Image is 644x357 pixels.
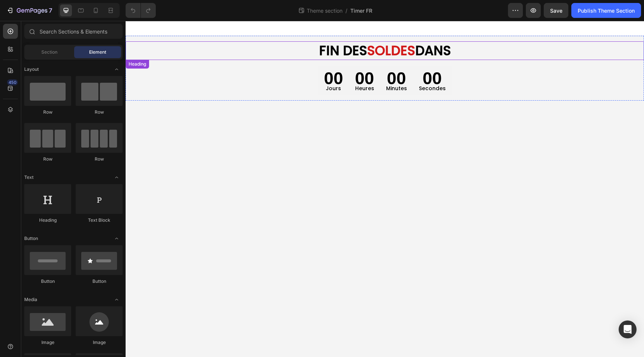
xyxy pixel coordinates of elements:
[76,339,123,346] div: Image
[76,156,123,162] div: Row
[24,339,71,346] div: Image
[345,7,347,15] span: /
[544,3,568,18] button: Save
[24,174,34,181] span: Text
[89,49,106,56] span: Element
[76,109,123,116] div: Row
[24,296,37,303] span: Media
[24,278,71,285] div: Button
[24,109,71,116] div: Row
[198,47,217,69] div: 00
[111,171,123,183] span: Toggle open
[126,3,156,18] div: Undo/Redo
[261,47,281,69] div: 00
[111,233,123,244] span: Toggle open
[111,294,123,306] span: Toggle open
[7,79,18,85] div: 450
[41,49,57,56] span: Section
[230,47,249,69] div: 00
[550,7,562,14] span: Save
[111,63,123,75] span: Toggle open
[230,63,249,72] p: Heures
[24,156,71,162] div: Row
[293,63,320,72] p: Secondes
[76,278,123,285] div: Button
[76,217,123,224] div: Text Block
[261,63,281,72] p: Minutes
[619,320,637,338] div: Open Intercom Messenger
[24,24,123,39] input: Search Sections & Elements
[578,7,635,15] div: Publish Theme Section
[3,3,56,18] button: 7
[49,6,52,15] p: 7
[126,21,644,357] iframe: Design area
[350,7,372,15] span: Timer FR
[305,7,344,15] span: Theme section
[293,47,320,69] div: 00
[24,217,71,224] div: Heading
[24,235,38,242] span: Button
[198,63,217,72] p: Jours
[571,3,641,18] button: Publish Theme Section
[24,66,39,73] span: Layout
